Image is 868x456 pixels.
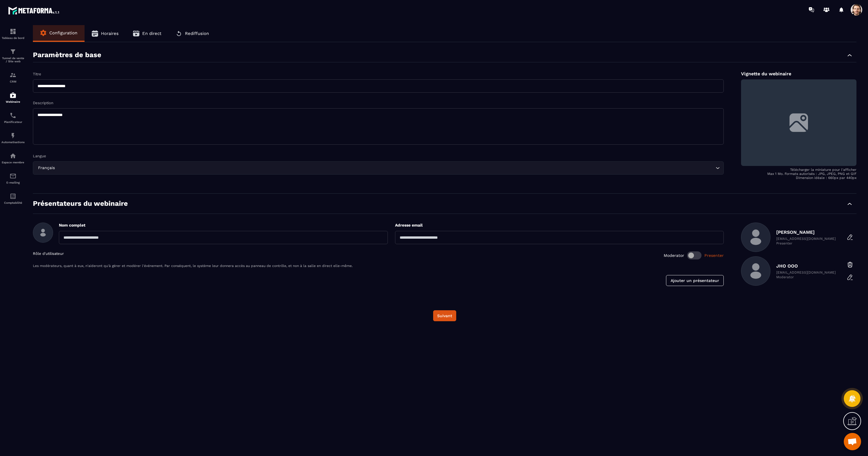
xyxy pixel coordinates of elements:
img: email [10,173,16,180]
img: automations [10,152,16,159]
a: formationformationTableau de bord [1,24,25,44]
p: Vignette du webinaire [741,71,856,76]
p: Adresse email [395,223,724,228]
img: logo [8,5,60,16]
p: [EMAIL_ADDRESS][DOMAIN_NAME] [776,237,836,241]
span: Presenter [704,253,724,258]
span: En direct [142,31,161,36]
a: automationsautomationsWebinaire [1,87,25,108]
p: Moderator [776,275,836,279]
p: Les modérateurs, quant à eux, n'aideront qu'à gérer et modérer l'événement. Par conséquent, le sy... [33,264,724,268]
p: Tableau de bord [1,36,25,40]
p: Comptabilité [1,201,25,204]
img: formation [10,72,16,79]
a: automationsautomationsEspace membre [1,148,25,168]
img: scheduler [10,112,16,119]
p: Présentateurs du webinaire [33,199,128,208]
button: Rediffusion [169,25,216,42]
a: schedulerschedulerPlanificateur [1,108,25,128]
p: [EMAIL_ADDRESS][DOMAIN_NAME] [776,270,836,274]
input: Search for option [56,165,714,171]
img: automations [10,132,16,139]
span: Horaires [101,31,119,36]
p: Rôle d'utilisateur [33,251,64,259]
p: Nom complet [59,223,388,228]
img: accountant [10,193,16,200]
label: Titre [33,72,41,76]
p: CRM [1,80,25,83]
p: [PERSON_NAME] [776,229,836,235]
img: automations [10,92,16,99]
p: Espace membre [1,161,25,164]
div: Search for option [33,161,724,175]
button: En direct [126,25,169,42]
span: Moderator [664,253,684,258]
p: Automatisations [1,141,25,144]
img: formation [10,28,16,35]
p: E-mailing [1,181,25,184]
a: formationformationCRM [1,67,25,87]
p: JHO OOO [776,263,836,269]
p: Télécharger la miniature pour l'afficher [741,168,856,172]
p: Presenter [776,241,836,245]
span: Rediffusion [185,31,209,36]
a: accountantaccountantComptabilité [1,188,25,209]
a: Mở cuộc trò chuyện [844,433,861,450]
a: formationformationTunnel de vente / Site web [1,44,25,67]
p: Paramètres de base [33,51,101,59]
button: Ajouter un présentateur [666,275,724,286]
button: Suivant [433,310,456,321]
label: Description [33,101,53,105]
p: Dimension idéale : 660px par 440px [741,176,856,180]
span: Configuration [49,30,77,35]
a: automationsautomationsAutomatisations [1,128,25,148]
button: Configuration [33,25,85,41]
label: Langue [33,154,46,158]
p: Webinaire [1,100,25,103]
p: Tunnel de vente / Site web [1,57,25,63]
p: Planificateur [1,120,25,124]
button: Horaires [85,25,126,42]
img: formation [10,48,16,55]
span: Français [37,165,56,171]
p: Max 1 Mo. Formats autorisés : JPG, JPEG, PNG et GIF [741,172,856,176]
a: emailemailE-mailing [1,168,25,188]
